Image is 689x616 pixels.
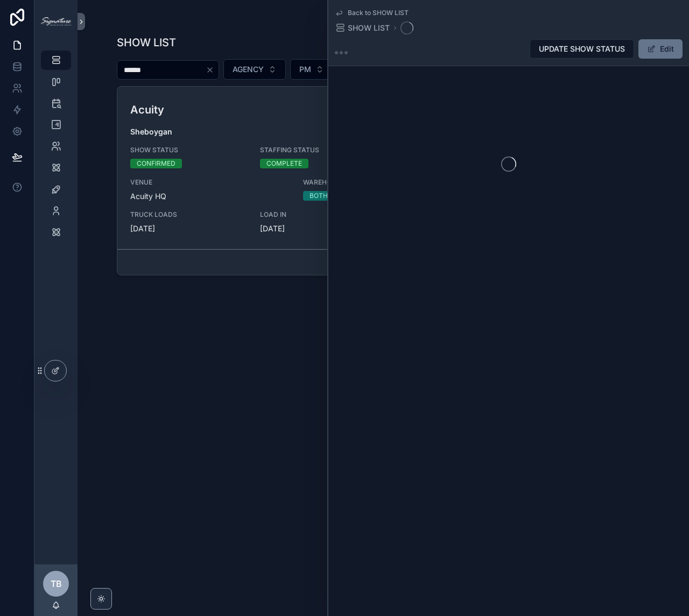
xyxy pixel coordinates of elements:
[348,9,409,17] span: Back to SHOW LIST
[137,159,175,168] div: CONFIRMED
[303,178,463,187] span: WAREHOUSE OUT
[638,39,683,59] button: Edit
[130,210,247,219] span: TRUCK LOADS
[233,64,264,75] span: AGENCY
[310,191,328,201] div: BOTH
[260,210,377,219] span: LOAD IN
[117,35,176,50] h1: SHOW LIST
[41,17,71,26] img: App logo
[348,23,390,33] span: SHOW LIST
[335,23,390,33] a: SHOW LIST
[51,577,62,590] span: TB
[260,223,377,234] span: [DATE]
[130,223,247,234] span: [DATE]
[206,66,219,74] button: Clear
[130,127,172,136] strong: Sheboygan
[290,59,333,80] button: Select Button
[130,191,291,202] span: Acuity HQ
[266,159,302,168] div: COMPLETE
[117,87,650,249] a: AcuitySheboyganSHOW STATUSCONFIRMEDSTAFFING STATUSCOMPLETEAGENCYTILTSPG PM[PERSON_NAME]VENUEAcuit...
[260,146,377,154] span: STAFFING STATUS
[539,44,625,54] span: UPDATE SHOW STATUS
[530,39,634,59] button: UPDATE SHOW STATUS
[335,9,409,17] a: Back to SHOW LIST
[130,178,291,187] span: VENUE
[130,102,463,118] h3: Acuity
[34,43,78,256] div: scrollable content
[130,146,247,154] span: SHOW STATUS
[223,59,286,80] button: Select Button
[299,64,311,75] span: PM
